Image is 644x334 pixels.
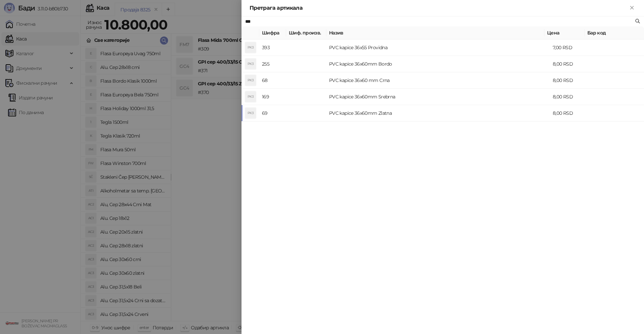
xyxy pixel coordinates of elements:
th: Назив [326,26,544,39]
td: PVC kapice 36x55 Providna [326,39,550,56]
div: PK3 [245,108,256,118]
td: 255 [259,56,286,72]
div: Претрага артикала [250,4,628,12]
div: PK3 [245,91,256,102]
div: PK3 [245,75,256,86]
td: 68 [259,72,286,89]
td: 7,00 RSD [550,39,590,56]
td: PVC kapice 36x60mm Srebrna [326,89,550,105]
td: 69 [259,105,286,121]
div: PK3 [245,59,256,69]
div: PK3 [245,42,256,53]
button: Close [628,4,636,12]
th: Шифра [259,26,286,39]
td: PVC kapice 36x60mm Zlatna [326,105,550,121]
td: PVC kapice 36x60mm Bordo [326,56,550,72]
td: 8,00 RSD [550,105,590,121]
td: 8,00 RSD [550,56,590,72]
th: Шиф. произв. [286,26,326,39]
td: 169 [259,89,286,105]
td: PVC kapice 36x60 mm Crna [326,72,550,89]
td: 8,00 RSD [550,72,590,89]
th: Цена [544,26,585,39]
td: 393 [259,39,286,56]
td: 8,00 RSD [550,89,590,105]
th: Бар код [585,26,638,39]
